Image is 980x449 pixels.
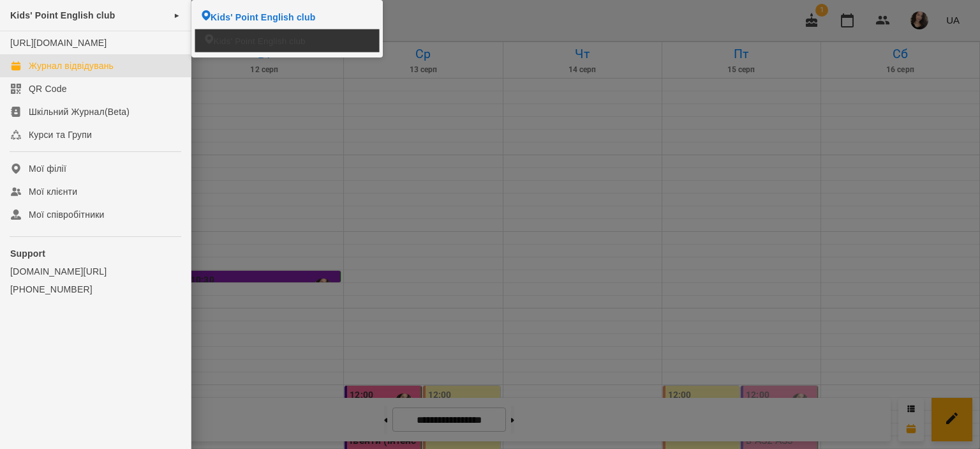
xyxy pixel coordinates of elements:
[29,162,66,175] div: Мої філії
[10,247,181,260] p: Support
[10,10,115,20] span: Kids' Point English club
[29,59,114,72] div: Журнал відвідувань
[10,265,181,278] a: [DOMAIN_NAME][URL]
[10,283,181,296] a: [PHONE_NUMBER]
[211,11,315,24] span: Kids' Point English club
[29,82,67,95] div: QR Code
[29,128,92,141] div: Курси та Групи
[29,185,77,198] div: Мої клієнти
[29,105,130,118] div: Шкільний Журнал(Beta)
[29,208,105,221] div: Мої співробітники
[174,10,181,20] span: ►
[213,34,305,47] span: Kids' Point English club
[10,38,107,48] a: [URL][DOMAIN_NAME]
